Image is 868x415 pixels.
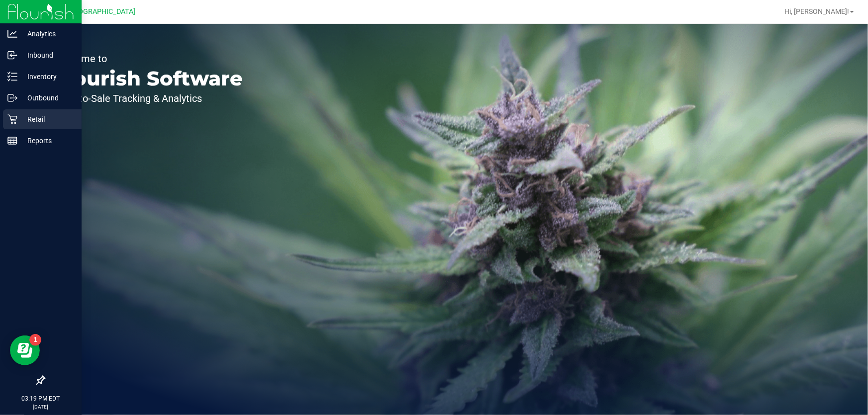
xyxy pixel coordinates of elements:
p: Flourish Software [54,69,243,88]
inline-svg: Inventory [7,72,17,82]
p: 03:19 PM EDT [4,394,77,403]
p: Inbound [17,49,77,61]
inline-svg: Outbound [7,93,17,103]
iframe: Resource center [10,335,40,365]
p: Inventory [17,71,77,83]
p: Analytics [17,28,77,40]
span: [GEOGRAPHIC_DATA] [68,7,136,16]
p: Welcome to [54,54,243,64]
p: [DATE] [4,403,77,411]
p: Retail [17,113,77,125]
inline-svg: Retail [7,114,17,124]
iframe: Resource center unread badge [29,334,41,346]
inline-svg: Reports [7,136,17,146]
inline-svg: Inbound [7,50,17,60]
span: Hi, [PERSON_NAME]! [784,7,849,15]
p: Seed-to-Sale Tracking & Analytics [54,93,243,103]
inline-svg: Analytics [7,29,17,39]
p: Reports [17,135,77,147]
p: Outbound [17,92,77,104]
